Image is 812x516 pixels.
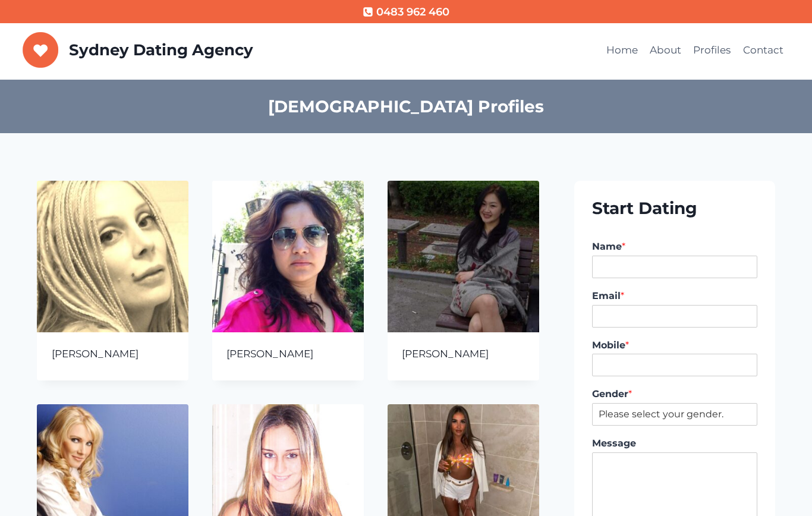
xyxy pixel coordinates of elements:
a: Contact [737,36,789,65]
a: Home [600,36,644,65]
a: 0483 962 460 [363,4,449,21]
img: Sandra Santi [212,181,364,332]
a: Sydney Dating Agency [23,32,253,68]
a: [PERSON_NAME] [402,348,489,360]
a: [PERSON_NAME] [226,348,313,360]
img: Sammy [37,181,188,332]
h2: Start Dating [592,196,757,221]
img: Sara [388,181,539,332]
label: Mobile [592,339,757,352]
label: Email [592,290,757,303]
nav: Primary [600,36,790,65]
p: Sydney Dating Agency [69,41,253,59]
a: About [644,36,687,65]
label: Gender [592,388,757,401]
h2: [DEMOGRAPHIC_DATA] Profiles [14,94,798,119]
span: 0483 962 460 [376,4,449,21]
label: Message [592,438,757,450]
a: Profiles [687,36,737,65]
a: [PERSON_NAME] [52,348,139,360]
img: Sydney Dating Agency [23,32,59,68]
label: Name [592,241,757,253]
input: Mobile [592,354,757,376]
